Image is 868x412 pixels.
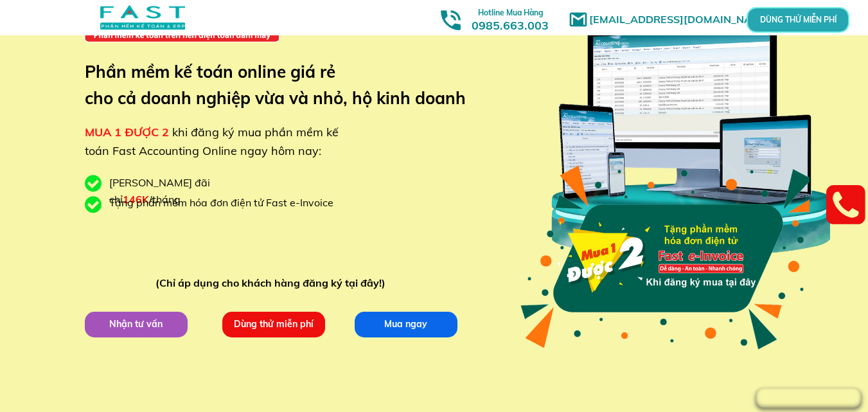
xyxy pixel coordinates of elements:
span: MUA 1 ĐƯỢC 2 [85,125,169,139]
span: 146K [123,193,149,206]
p: Mua ngay [354,311,457,337]
h3: 0985.663.003 [457,4,563,32]
p: Nhận tư vấn [84,311,187,337]
h3: Phần mềm kế toán online giá rẻ cho cả doanh nghiệp vừa và nhỏ, hộ kinh doanh [85,58,485,112]
p: Dùng thử miễn phí [222,311,324,337]
p: DÙNG THỬ MIỄN PHÍ [782,16,814,24]
div: [PERSON_NAME] đãi chỉ /tháng [109,175,276,208]
h1: [EMAIL_ADDRESS][DOMAIN_NAME] [589,12,779,28]
div: (Chỉ áp dụng cho khách hàng đăng ký tại đây!) [155,275,391,292]
span: khi đăng ký mua phần mềm kế toán Fast Accounting Online ngay hôm nay: [85,125,339,158]
div: Tặng phần mềm hóa đơn điện tử Fast e-Invoice [109,195,343,211]
span: Hotline Mua Hàng [478,8,543,17]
